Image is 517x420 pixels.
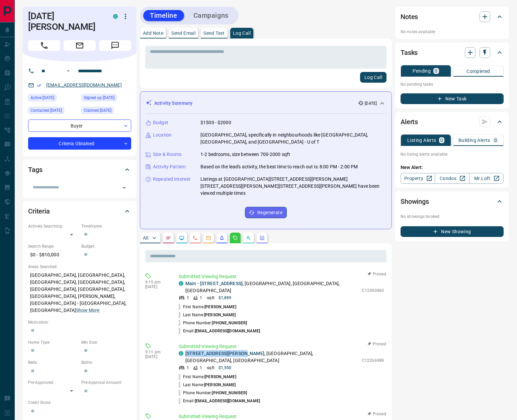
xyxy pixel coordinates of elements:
[146,97,386,109] div: Activity Summary[DATE]
[401,151,504,157] p: No listing alerts available
[119,183,129,192] button: Open
[28,162,131,178] div: Tags
[179,312,236,318] p: Last Name:
[185,351,264,356] a: [STREET_ADDRESS][PERSON_NAME]
[81,94,131,103] div: Sun Aug 20 2023
[245,207,287,218] button: Regenerate
[200,119,231,126] p: $1500 - $2000
[28,359,78,365] p: Beds:
[362,287,384,293] p: C12300460
[166,235,171,241] svg: Notes
[469,173,504,184] a: Mr.Loft
[367,411,386,417] button: Pinned
[153,176,190,183] p: Repeated Interest
[401,173,435,184] a: Property
[81,339,131,345] p: Min Size:
[200,132,386,146] p: [GEOGRAPHIC_DATA], specifically in neighbourhoods like [GEOGRAPHIC_DATA], [GEOGRAPHIC_DATA], and ...
[28,400,131,406] p: Credit Score:
[179,343,384,350] p: Submitted Viewing Request
[81,223,131,229] p: Timeframe:
[362,357,384,363] p: C12266988
[28,203,131,219] div: Criteria
[81,107,131,116] div: Sun Aug 20 2023
[153,151,182,158] p: Size & Rooms
[185,280,359,294] p: , [GEOGRAPHIC_DATA], [GEOGRAPHIC_DATA], [GEOGRAPHIC_DATA]
[28,206,50,217] h2: Criteria
[30,94,54,101] span: Active [DATE]
[28,243,78,249] p: Search Range:
[28,380,78,386] p: Pre-Approved:
[81,380,131,386] p: Pre-Approval Amount:
[145,284,169,289] p: [DATE]
[200,151,290,158] p: 1-2 bedrooms, size between 700-2000 sqft
[435,173,469,184] a: Condos
[28,40,60,51] span: Call
[192,235,198,241] svg: Calls
[212,391,247,395] span: [PHONE_NUMBER]
[64,67,72,75] button: Open
[64,40,96,51] span: Email
[401,29,504,35] p: No notes available
[153,119,168,126] p: Budget
[367,271,386,277] button: Pinned
[206,365,214,371] p: - sqft
[28,94,78,103] div: Thu Aug 14 2025
[440,138,443,143] p: 0
[28,249,78,260] p: $0 - $810,000
[179,235,184,241] svg: Lead Browsing Activity
[28,164,42,175] h2: Tags
[259,235,265,241] svg: Agent Actions
[143,236,148,240] p: All
[185,350,359,364] p: , [GEOGRAPHIC_DATA], [GEOGRAPHIC_DATA], [GEOGRAPHIC_DATA]
[203,31,225,35] p: Send Text
[206,295,214,301] p: - sqft
[200,163,358,170] p: Based on the lead's activity, the best time to reach out is: 8:00 PM - 2:00 PM
[81,359,131,365] p: Baths:
[143,31,163,35] p: Add Note
[145,354,169,359] p: [DATE]
[179,328,260,334] p: Email:
[407,138,436,143] p: Listing Alerts
[401,11,418,22] h2: Notes
[219,235,225,241] svg: Listing Alerts
[154,100,192,107] p: Activity Summary
[206,235,211,241] svg: Emails
[204,313,236,317] span: [PERSON_NAME]
[28,264,131,270] p: Areas Searched:
[37,83,41,88] svg: Email Verified
[81,243,131,249] p: Budget:
[494,138,497,143] p: 0
[113,14,118,19] div: condos.ca
[413,69,431,73] p: Pending
[233,31,251,35] p: Log Call
[28,137,131,150] div: Criteria Obtained
[187,10,235,21] button: Campaigns
[401,45,504,61] div: Tasks
[200,295,202,301] p: 1
[367,341,386,347] button: Pinned
[401,226,504,237] button: New Showing
[212,321,247,325] span: [PHONE_NUMBER]
[179,374,236,380] p: First Name:
[200,176,386,197] p: Listings at [GEOGRAPHIC_DATA][STREET_ADDRESS][PERSON_NAME][STREET_ADDRESS][PERSON_NAME][STREET_AD...
[28,339,78,345] p: Home Type:
[28,223,78,229] p: Actively Searching:
[187,295,189,301] p: 1
[28,107,78,116] div: Thu Aug 14 2025
[401,116,418,127] h2: Alerts
[84,107,111,114] span: Claimed [DATE]
[179,351,183,356] div: condos.ca
[466,69,490,74] p: Completed
[28,270,131,316] p: [GEOGRAPHIC_DATA], [GEOGRAPHIC_DATA], [GEOGRAPHIC_DATA], [GEOGRAPHIC_DATA], [GEOGRAPHIC_DATA], [G...
[145,280,169,284] p: 9:15 pm
[401,214,504,220] p: No showings booked
[28,319,131,325] p: Motivation:
[365,100,377,106] p: [DATE]
[179,413,384,420] p: Submitted Viewing Request
[153,163,186,170] p: Activity Pattern
[401,164,504,171] p: New Alert:
[179,398,260,404] p: Email:
[30,107,62,114] span: Contacted [DATE]
[143,10,184,21] button: Timeline
[401,114,504,130] div: Alerts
